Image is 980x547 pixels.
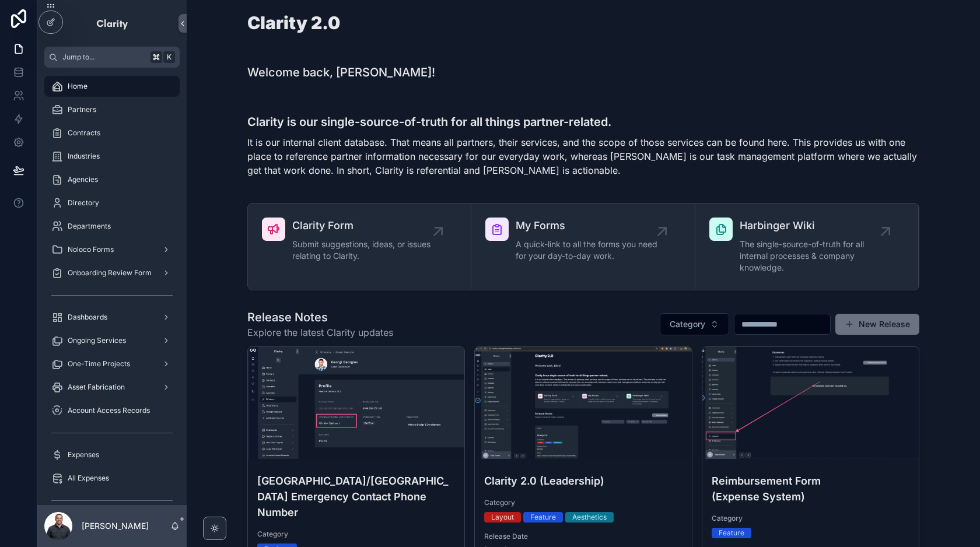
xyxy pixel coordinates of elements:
[516,218,661,234] span: My Forms
[82,520,149,532] p: [PERSON_NAME]
[471,204,695,290] a: My FormsA quick-link to all the forms you need for your day-to-day work.
[68,198,99,208] span: Directory
[712,514,909,523] span: Category
[44,307,180,328] a: Dashboards
[475,347,691,459] div: Home-Clarity-2.0-2024-06-03-at-1.31.18-PM.jpg
[68,450,99,460] span: Expenses
[44,76,180,97] a: Home
[68,222,111,231] span: Departments
[835,314,919,335] button: New Release
[68,383,125,392] span: Asset Fabrication
[248,347,464,459] div: Georgi-Georgiev-—-Directory-Clarity-2.0-2024-12-16-at-10.28.43-AM.jpg
[257,530,455,539] span: Category
[247,309,393,325] h1: Release Notes
[712,473,909,504] h4: Reimbursement Form (Expense System)
[68,474,109,483] span: All Expenses
[292,239,438,262] span: Submit suggestions, ideas, or issues relating to Clarity.
[292,218,438,234] span: Clarity Form
[572,512,607,523] div: Aesthetics
[44,262,180,283] a: Onboarding Review Form
[516,239,661,262] span: A quick-link to all the forms you need for your day-to-day work.
[68,313,107,322] span: Dashboards
[68,336,126,345] span: Ongoing Services
[44,216,180,237] a: Departments
[247,113,919,131] h3: Clarity is our single-source-of-truth for all things partner-related.
[248,204,471,290] a: Clarity FormSubmit suggestions, ideas, or issues relating to Clarity.
[68,152,100,161] span: Industries
[530,512,556,523] div: Feature
[247,135,919,177] p: It is our internal client database. That means all partners, their services, and the scope of tho...
[68,128,100,138] span: Contracts
[37,68,187,505] div: scrollable content
[44,400,180,421] a: Account Access Records
[740,218,885,234] span: Harbinger Wiki
[44,192,180,213] a: Directory
[484,473,682,489] h4: Clarity 2.0 (Leadership)
[44,468,180,489] a: All Expenses
[740,239,885,273] span: The single-source-of-truth for all internal processes & company knowledge.
[68,359,130,369] span: One-Time Projects
[164,52,174,62] span: K
[247,64,435,80] h1: Welcome back, [PERSON_NAME]!
[44,122,180,143] a: Contracts
[68,175,98,184] span: Agencies
[68,105,96,114] span: Partners
[44,47,180,68] button: Jump to...K
[695,204,919,290] a: Harbinger WikiThe single-source-of-truth for all internal processes & company knowledge.
[484,498,682,507] span: Category
[44,353,180,374] a: One-Time Projects
[68,82,87,91] span: Home
[491,512,514,523] div: Layout
[247,325,393,339] span: Explore the latest Clarity updates
[484,532,682,541] span: Release Date
[44,330,180,351] a: Ongoing Services
[44,146,180,167] a: Industries
[96,14,129,33] img: App logo
[44,444,180,465] a: Expenses
[257,473,455,520] h4: [GEOGRAPHIC_DATA]/[GEOGRAPHIC_DATA] Emergency Contact Phone Number
[44,99,180,120] a: Partners
[62,52,146,62] span: Jump to...
[44,169,180,190] a: Agencies
[702,347,919,459] div: Publish-Release-—-Release-Notes-Clarity-2.0-2024-06-05-at-3.31.01-PM.jpg
[44,377,180,398] a: Asset Fabrication
[247,14,340,31] h1: Clarity 2.0
[68,268,152,278] span: Onboarding Review Form
[719,528,744,538] div: Feature
[660,313,729,335] button: Select Button
[44,239,180,260] a: Noloco Forms
[670,318,705,330] span: Category
[68,245,114,254] span: Noloco Forms
[68,406,150,415] span: Account Access Records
